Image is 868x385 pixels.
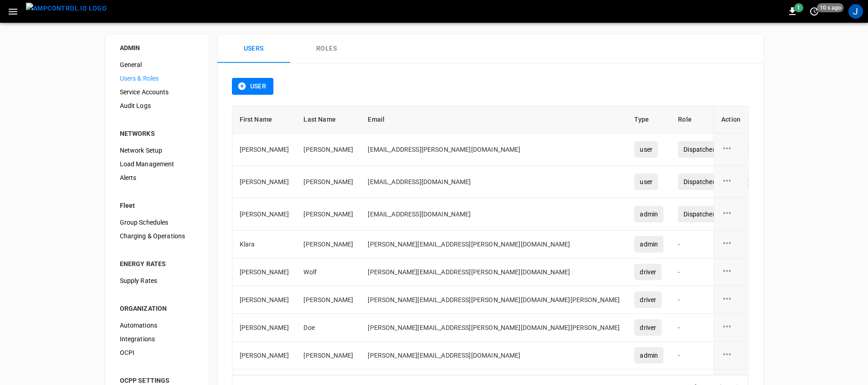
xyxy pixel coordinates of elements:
div: user [634,141,658,158]
div: Service Accounts [113,85,202,99]
div: user action options [722,143,741,156]
th: Type [627,106,671,133]
span: Service Accounts [120,87,195,97]
div: admin [634,236,663,252]
td: - [671,286,763,314]
span: 1 [794,3,803,12]
td: [PERSON_NAME] [296,231,360,258]
div: Network Setup [113,144,202,157]
div: user action options [722,293,741,307]
div: Audit Logs [113,99,202,113]
div: user action options [722,207,741,221]
div: admin [634,347,663,364]
span: Group Schedules [120,218,195,227]
th: Last Name [296,106,360,133]
span: Integrations [120,334,195,344]
div: ENERGY RATES [120,259,195,268]
td: - [671,342,763,370]
td: [EMAIL_ADDRESS][PERSON_NAME][DOMAIN_NAME] [360,133,627,166]
button: User [232,78,274,95]
div: user action options [722,237,741,251]
td: Wolf [296,258,360,286]
div: Alerts [113,171,202,185]
div: NETWORKS [120,129,195,138]
div: Dispatcher (Black Ltd.) [678,174,755,190]
td: [PERSON_NAME] [232,342,297,370]
div: driver [634,319,662,336]
div: profile-icon [848,4,863,19]
td: [PERSON_NAME] [296,342,360,370]
div: Supply Rates [113,274,202,287]
td: [EMAIL_ADDRESS][DOMAIN_NAME] [360,166,627,198]
div: General [113,58,202,72]
td: - [671,314,763,342]
div: Dispatcher [678,206,720,222]
td: [EMAIL_ADDRESS][DOMAIN_NAME] [360,198,627,231]
div: Users & Roles [113,72,202,85]
div: Charging & Operations [113,229,202,243]
div: OCPP SETTINGS [120,376,195,385]
img: ampcontrol.io logo [26,3,107,14]
th: First Name [232,106,297,133]
div: user action options [722,265,741,279]
div: Fleet [120,201,195,210]
span: Automations [120,321,195,330]
button: set refresh interval [807,4,822,19]
td: - [671,231,763,258]
span: Supply Rates [120,276,195,286]
td: [PERSON_NAME] [232,286,297,314]
td: [PERSON_NAME] [232,198,297,231]
span: Alerts [120,173,195,183]
td: [PERSON_NAME] [296,198,360,231]
div: user action options [722,349,741,362]
td: - [671,258,763,286]
td: [PERSON_NAME][EMAIL_ADDRESS][PERSON_NAME][DOMAIN_NAME] [360,258,627,286]
span: Load Management [120,159,195,169]
div: Group Schedules [113,216,202,229]
td: [PERSON_NAME] [296,286,360,314]
div: OCPI [113,346,202,359]
td: Klara [232,231,297,258]
th: Action [714,106,748,133]
td: [PERSON_NAME] [296,166,360,198]
span: Charging & Operations [120,231,195,241]
span: Users & Roles [120,74,195,83]
td: [PERSON_NAME] [232,166,297,198]
td: [PERSON_NAME][EMAIL_ADDRESS][PERSON_NAME][DOMAIN_NAME][PERSON_NAME] [360,314,627,342]
div: Dispatcher (White Ltd.) [678,141,755,158]
td: [PERSON_NAME] [232,258,297,286]
div: ORGANIZATION [120,304,195,313]
span: Audit Logs [120,101,195,111]
span: 10 s ago [817,3,844,12]
td: [PERSON_NAME] [296,133,360,166]
td: [PERSON_NAME] [232,314,297,342]
td: [PERSON_NAME][EMAIL_ADDRESS][DOMAIN_NAME] [360,342,627,370]
div: driver [634,292,662,308]
div: Integrations [113,332,202,346]
div: user [634,174,658,190]
td: [PERSON_NAME] [232,133,297,166]
span: General [120,60,195,70]
td: [PERSON_NAME][EMAIL_ADDRESS][PERSON_NAME][DOMAIN_NAME] [360,231,627,258]
button: Roles [290,34,363,63]
button: Users [217,34,290,63]
div: admin [634,206,663,222]
span: OCPI [120,348,195,358]
div: Automations [113,318,202,332]
th: Email [360,106,627,133]
td: [PERSON_NAME][EMAIL_ADDRESS][PERSON_NAME][DOMAIN_NAME][PERSON_NAME] [360,286,627,314]
th: Role [671,106,763,133]
div: user action options [722,321,741,334]
div: Load Management [113,157,202,171]
div: ADMIN [120,43,195,52]
div: driver [634,264,662,280]
div: user action options [722,175,741,189]
span: Network Setup [120,146,195,155]
td: Doe [296,314,360,342]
